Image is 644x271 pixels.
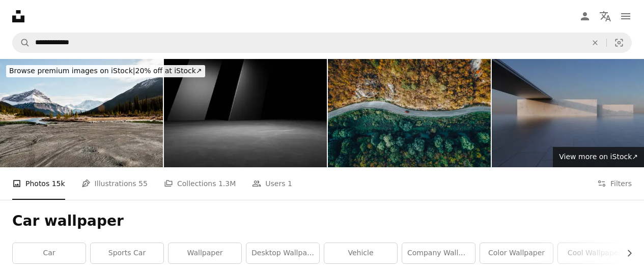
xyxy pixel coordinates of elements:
[615,6,636,26] button: Menu
[91,243,163,263] a: sports car
[597,167,632,200] button: Filters
[13,33,30,52] button: Search Unsplash
[288,178,292,189] span: 1
[607,33,631,52] button: Visual search
[164,59,327,167] img: 3d rendering of black abstract geometric modern dark room background. Scene for advertising desig...
[558,243,631,263] a: cool wallpaper
[620,243,632,263] button: scroll list to the right
[559,153,638,161] span: View more on iStock ↗
[81,167,148,200] a: Illustrations 55
[164,167,236,200] a: Collections 1.3M
[595,6,615,26] button: Language
[246,243,319,263] a: desktop wallpaper
[218,178,236,189] span: 1.3M
[480,243,553,263] a: color wallpaper
[328,59,491,167] img: Road through the forest
[402,243,475,263] a: company wallpaper
[12,212,632,230] h1: Car wallpaper
[12,33,632,53] form: Find visuals sitewide
[138,178,148,189] span: 55
[553,147,644,167] a: View more on iStock↗
[324,243,397,263] a: vehicle
[12,10,24,22] a: Home — Unsplash
[584,33,606,52] button: Clear
[575,6,595,26] a: Log in / Sign up
[169,243,241,263] a: wallpaper
[6,65,205,77] div: 20% off at iStock ↗
[13,243,86,263] a: car
[9,67,135,75] span: Browse premium images on iStock |
[252,167,292,200] a: Users 1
